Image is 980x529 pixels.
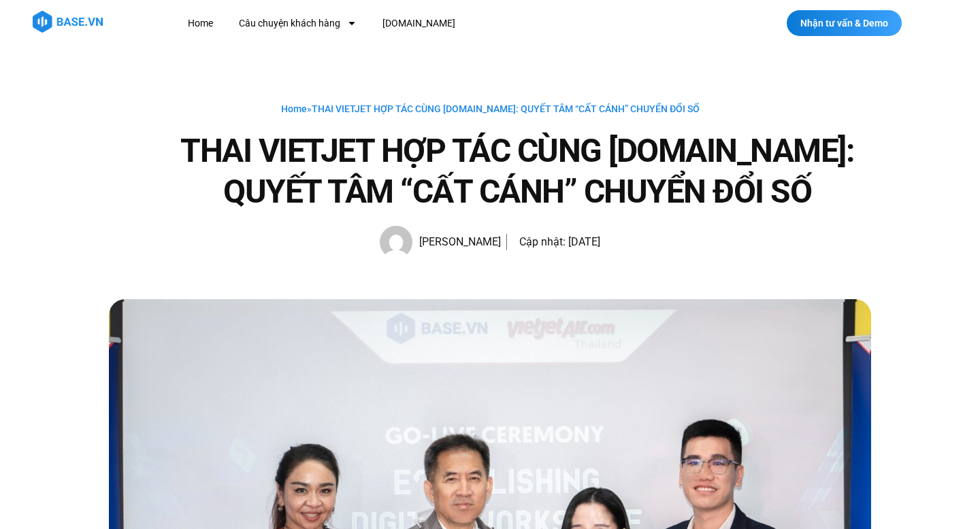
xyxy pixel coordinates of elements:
span: Cập nhật: [519,235,566,248]
time: [DATE] [568,235,600,248]
span: Nhận tư vấn & Demo [800,18,888,28]
span: THAI VIETJET HỢP TÁC CÙNG [DOMAIN_NAME]: QUYẾT TÂM “CẤT CÁNH” CHUYỂN ĐỔI SỐ [312,103,700,114]
a: Home [178,11,223,36]
nav: Menu [178,11,700,36]
a: Nhận tư vấn & Demo [787,10,902,36]
span: » [281,103,700,114]
a: [DOMAIN_NAME] [372,11,465,36]
h1: THAI VIETJET HỢP TÁC CÙNG [DOMAIN_NAME]: QUYẾT TÂM “CẤT CÁNH” CHUYỂN ĐỔI SỐ [163,131,871,212]
a: Câu chuyện khách hàng [229,11,367,36]
a: Home [281,103,307,114]
a: Picture of Hạnh Hoàng [PERSON_NAME] [380,226,501,258]
span: [PERSON_NAME] [412,233,501,252]
img: Picture of Hạnh Hoàng [380,226,412,258]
